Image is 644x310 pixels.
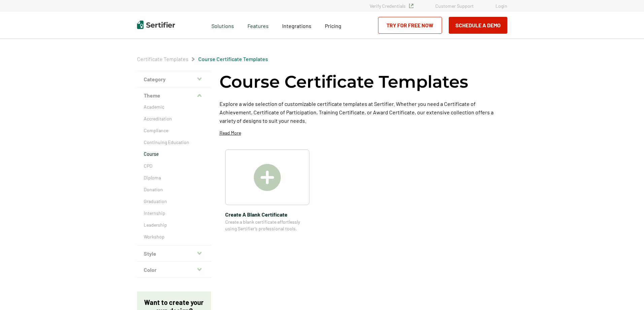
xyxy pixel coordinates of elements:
a: Customer Support [435,3,474,9]
span: Pricing [325,23,341,29]
a: Diploma [144,174,204,181]
button: Style [137,246,211,262]
span: Solutions [211,21,234,29]
span: Features [247,21,269,29]
span: Create a blank certificate effortlessly using Sertifier’s professional tools. [225,219,309,232]
a: Graduation [144,198,204,205]
a: Compliance [144,127,204,134]
a: CPD [144,163,204,169]
a: Donation [144,186,204,193]
span: Certificate Templates [137,56,189,62]
span: Course Certificate Templates [198,56,268,62]
a: Continuing Education [144,139,204,146]
a: Workshop [144,233,204,240]
a: Academic [144,104,204,110]
button: Theme [137,87,211,104]
p: Explore a wide selection of customizable certificate templates at Sertifier. Whether you need a C... [219,100,507,125]
h1: Course Certificate Templates [219,71,468,93]
a: Course Certificate Templates [198,56,268,62]
a: Leadership [144,222,204,228]
a: Course [144,151,204,158]
span: Create A Blank Certificate [225,210,309,219]
p: Read More [219,130,241,136]
button: Color [137,262,211,278]
div: Breadcrumb [137,56,268,62]
div: Theme [137,104,211,246]
a: Try for Free Now [378,17,442,34]
img: Create A Blank Certificate [254,164,281,191]
a: Integrations [282,21,311,29]
a: Accreditation [144,115,204,122]
button: Category [137,71,211,87]
a: Login [496,3,507,9]
a: Certificate Templates [137,56,189,62]
a: Verify Credentials [370,3,413,9]
img: Sertifier | Digital Credentialing Platform [137,21,175,29]
a: Pricing [325,21,341,29]
a: Internship [144,210,204,217]
img: Verified [409,4,413,8]
span: Integrations [282,23,311,29]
